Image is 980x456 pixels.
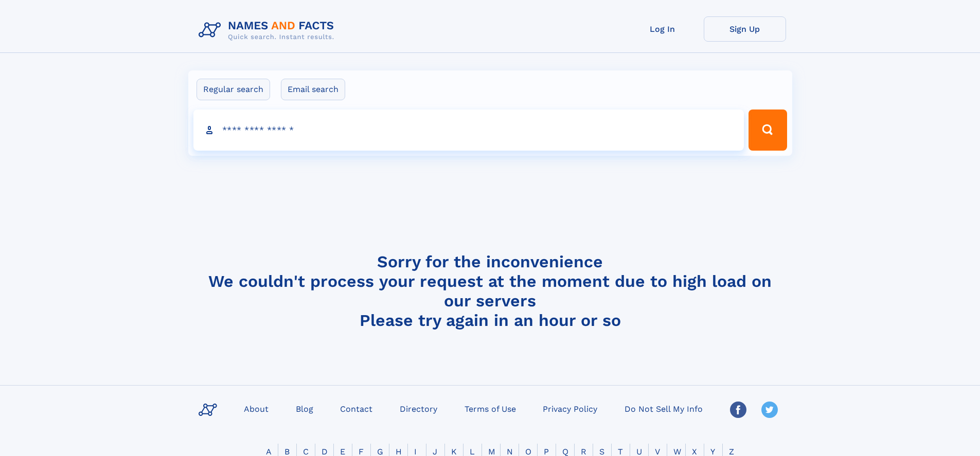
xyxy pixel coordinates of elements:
a: Blog [292,401,317,416]
label: Email search [281,79,345,100]
a: Contact [336,401,377,416]
img: Logo Names and Facts [194,16,343,44]
a: Sign Up [704,16,786,42]
a: Terms of Use [460,401,520,416]
label: Regular search [197,79,270,100]
h4: Sorry for the inconvenience We couldn't process your request at the moment due to high load on ou... [194,252,786,330]
button: Search Button [749,110,787,151]
input: search input [193,110,744,151]
a: Directory [396,401,441,416]
a: Do Not Sell My Info [620,401,707,416]
a: Privacy Policy [539,401,601,416]
a: Log In [621,16,704,42]
img: Twitter [761,402,778,418]
a: About [240,401,273,416]
img: Facebook [730,402,746,418]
